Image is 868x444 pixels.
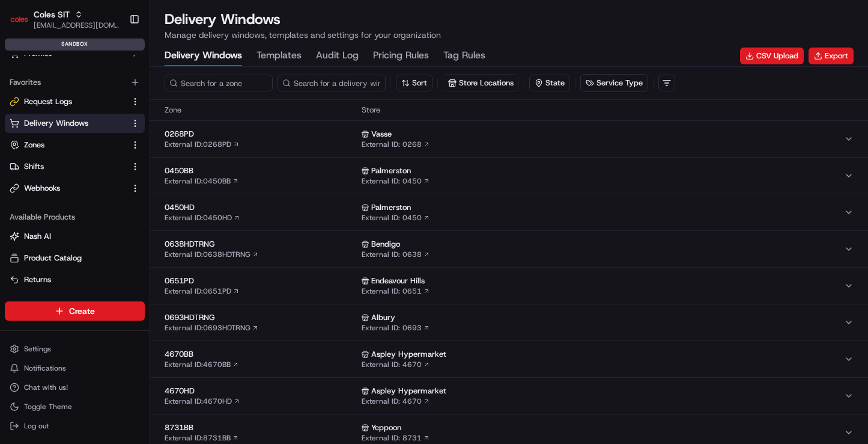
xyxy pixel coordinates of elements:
button: [EMAIL_ADDRESS][DOMAIN_NAME] [34,20,120,30]
a: External ID: 4670 [362,396,430,406]
a: External ID: 0693 [362,323,430,333]
p: Manage delivery windows, templates and settings for your organization [165,29,441,41]
button: Create [5,301,145,321]
button: Sort [396,75,432,91]
button: Export [809,48,854,64]
span: Zones [24,140,44,150]
span: Aspley Hypermarket [371,386,446,396]
button: Returns [5,270,145,289]
a: External ID:0450HD [165,213,240,223]
a: External ID:0638HDTRNG [165,250,259,259]
button: Shifts [5,157,145,176]
span: Toggle Theme [24,402,72,412]
span: Webhooks [24,183,60,194]
a: External ID:0651PD [165,286,240,296]
span: Settings [24,344,51,354]
h1: Delivery Windows [165,10,441,29]
span: Bendigo [371,239,400,250]
span: 0268PD [165,129,357,140]
button: Coles SITColes SIT[EMAIL_ADDRESS][DOMAIN_NAME] [5,5,124,34]
div: 💻 [102,176,111,185]
span: 0638HDTRNG [165,239,357,250]
div: Favorites [5,73,145,92]
img: Nash [12,12,36,36]
a: External ID: 8731 [362,433,430,443]
button: Service Type [581,75,648,91]
input: Search for a zone [165,75,273,91]
a: External ID:4670BB [165,360,239,369]
button: 0450HDExternal ID:0450HD PalmerstonExternal ID: 0450 [150,194,868,230]
span: Store [362,105,854,116]
span: 0651PD [165,276,357,286]
button: Store Locations [443,75,518,91]
div: Start new chat [41,115,197,127]
span: 0450BB [165,165,357,176]
a: External ID:8731BB [165,433,239,443]
button: 0693HDTRNGExternal ID:0693HDTRNG AlburyExternal ID: 0693 [150,304,868,341]
span: Aspley Hypermarket [371,349,446,360]
div: sandbox [5,39,145,51]
span: Product Catalog [24,253,82,264]
button: Templates [256,46,302,66]
span: 0693HDTRNG [165,312,357,323]
span: Nash AI [24,231,51,242]
button: Product Catalog [5,248,145,268]
a: External ID:0450BB [165,176,239,186]
span: 0450HD [165,202,357,213]
span: Yeppoon [371,422,401,433]
a: External ID: 0450 [362,213,430,223]
button: 0268PDExternal ID:0268PD VasseExternal ID: 0268 [150,121,868,157]
span: Notifications [24,363,66,373]
div: We're available if you need us! [41,127,152,137]
button: Store Locations [443,74,519,92]
span: 4670HD [165,386,357,396]
span: Palmerston [371,202,411,213]
button: Settings [5,341,145,357]
button: Tag Rules [443,46,485,66]
button: CSV Upload [740,48,804,64]
button: 4670BBExternal ID:4670BB Aspley HypermarketExternal ID: 4670 [150,341,868,377]
button: State [529,75,570,91]
a: Shifts [10,161,126,172]
a: External ID:4670HD [165,396,240,406]
span: API Documentation [114,174,193,187]
span: Delivery Windows [24,118,88,129]
span: 8731BB [165,422,357,433]
button: Audit Log [316,46,359,66]
a: 📗Knowledge Base [7,170,97,191]
a: Nash AI [10,231,140,242]
a: 💻API Documentation [97,170,198,191]
button: Toggle Theme [5,398,145,415]
button: 0638HDTRNGExternal ID:0638HDTRNG BendigoExternal ID: 0638 [150,231,868,267]
span: Palmerston [371,165,411,176]
a: Zones [10,140,126,150]
span: Zone [165,105,357,116]
a: External ID: 4670 [362,360,430,369]
button: Notifications [5,360,145,377]
button: Coles SIT [34,8,70,20]
a: Webhooks [10,183,126,194]
span: Pylon [120,204,145,213]
a: External ID: 0638 [362,250,430,259]
span: Returns [24,274,51,285]
button: Request Logs [5,92,145,111]
button: Log out [5,418,145,434]
img: Coles SIT [10,10,29,29]
a: Powered byPylon [85,203,145,213]
button: Nash AI [5,227,145,246]
span: Vasse [371,129,392,140]
button: Chat with us! [5,379,145,396]
a: External ID: 0268 [362,140,430,149]
button: 0651PDExternal ID:0651PD Endeavour HillsExternal ID: 0651 [150,268,868,304]
button: 0450BBExternal ID:0450BB PalmerstonExternal ID: 0450 [150,158,868,194]
span: Endeavour Hills [371,276,425,286]
span: 4670BB [165,349,357,360]
input: Search for a delivery window [278,75,386,91]
span: Albury [371,312,395,323]
div: 📗 [12,176,22,185]
a: Request Logs [10,96,126,107]
span: Create [69,305,95,317]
